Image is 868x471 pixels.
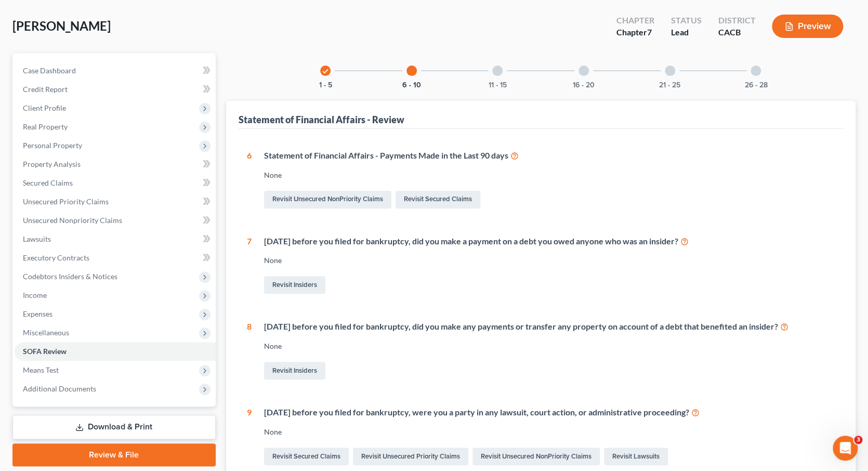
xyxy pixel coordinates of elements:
div: None [264,341,835,351]
div: CACB [718,27,755,38]
span: Miscellaneous [23,328,69,337]
a: Revisit Unsecured NonPriority Claims [472,448,600,465]
a: Unsecured Priority Claims [15,192,216,211]
div: Chapter [616,27,654,38]
span: Unsecured Nonpriority Claims [23,216,122,225]
span: Additional Documents [23,384,96,393]
span: SOFA Review [23,347,67,356]
a: Revisit Insiders [264,276,325,294]
a: Revisit Secured Claims [396,191,480,208]
div: Chapter [616,15,654,27]
a: Revisit Lawsuits [604,448,668,465]
div: 8 [247,321,252,382]
a: Lawsuits [15,230,216,248]
span: Unsecured Priority Claims [23,197,109,206]
div: Statement of Financial Affairs - Payments Made in the Last 90 days [264,150,835,162]
div: None [264,427,835,437]
span: 3 [854,436,862,444]
span: Income [23,291,47,299]
a: Executory Contracts [15,248,216,267]
i: check [322,68,329,75]
a: Download & Print [12,415,216,439]
button: 6 - 10 [402,82,421,89]
div: Statement of Financial Affairs - Review [239,113,404,126]
div: 9 [247,407,252,467]
a: Credit Report [15,80,216,99]
button: 21 - 25 [659,82,680,89]
button: 11 - 15 [489,82,507,89]
span: Client Profile [23,103,66,112]
div: [DATE] before you filed for bankruptcy, did you make a payment on a debt you owed anyone who was ... [264,235,835,247]
a: SOFA Review [15,342,216,361]
div: 6 [247,150,252,211]
button: 1 - 5 [319,82,332,89]
span: Real Property [23,122,68,131]
span: Credit Report [23,85,68,94]
a: Secured Claims [15,174,216,192]
a: Unsecured Nonpriority Claims [15,211,216,230]
iframe: Intercom live chat [833,436,858,461]
a: Revisit Secured Claims [264,448,349,465]
span: Personal Property [23,141,82,150]
span: Property Analysis [23,160,81,168]
a: Property Analysis [15,155,216,174]
span: Executory Contracts [23,253,89,262]
span: 7 [647,27,651,37]
a: Revisit Insiders [264,362,325,380]
a: Case Dashboard [15,61,216,80]
div: 7 [247,235,252,296]
span: Lawsuits [23,234,51,243]
a: Revisit Unsecured Priority Claims [353,448,468,465]
span: Means Test [23,365,59,374]
div: District [718,15,755,27]
span: Expenses [23,309,52,318]
div: [DATE] before you filed for bankruptcy, were you a party in any lawsuit, court action, or adminis... [264,407,835,418]
div: None [264,170,835,180]
div: Lead [670,27,701,38]
div: None [264,255,835,266]
span: [PERSON_NAME] [12,18,111,33]
span: Case Dashboard [23,66,76,75]
button: Preview [772,15,843,38]
a: Review & File [12,443,216,466]
a: Revisit Unsecured NonPriority Claims [264,191,391,208]
div: Status [670,15,701,27]
button: 26 - 28 [744,82,767,89]
span: Secured Claims [23,178,73,187]
div: [DATE] before you filed for bankruptcy, did you make any payments or transfer any property on acc... [264,321,835,333]
span: Codebtors Insiders & Notices [23,272,117,281]
button: 16 - 20 [573,82,595,89]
